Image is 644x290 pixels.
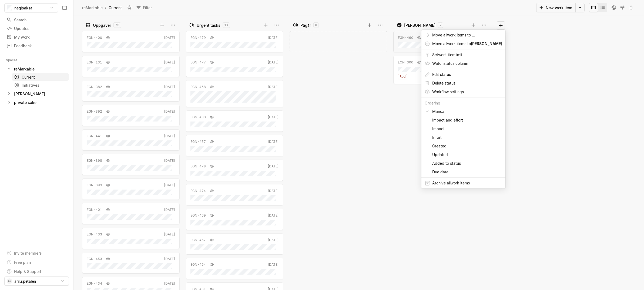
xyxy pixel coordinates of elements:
span: Move all work item s to [432,39,502,48]
span: Due date [432,168,502,176]
span: [PERSON_NAME] [471,41,502,46]
span: Workflow settings [432,87,502,96]
span: Move all work item s to ... [432,31,502,39]
span: Set work item limit [432,50,502,59]
span: Edit status [432,70,502,79]
span: Archive all work item s [432,179,502,187]
div: Ordering [422,99,504,107]
span: Manual [432,107,502,116]
span: Added to status [432,159,502,168]
span: Delete status [432,79,502,87]
span: Created [432,142,502,150]
span: Watch status column [432,59,502,68]
span: Effort [432,133,502,142]
span: Updated [432,150,502,159]
span: Impact and effort [432,116,502,124]
span: Impact [432,124,502,133]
